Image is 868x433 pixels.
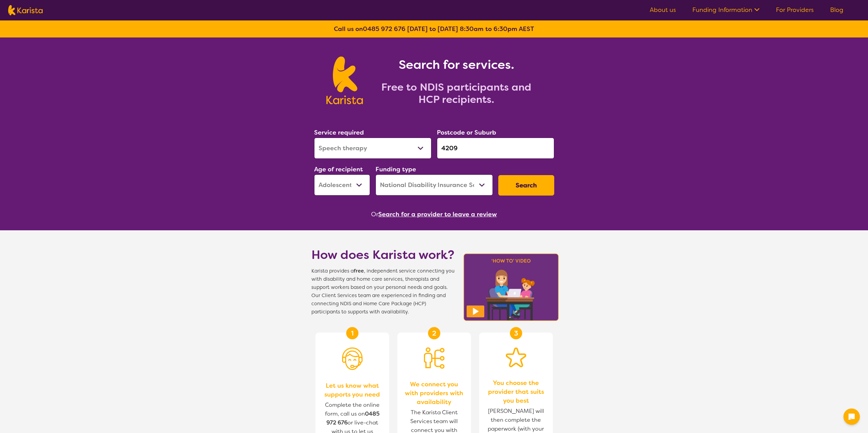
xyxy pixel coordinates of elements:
[378,209,497,219] button: Search for a provider to leave a review
[371,209,378,219] span: Or
[510,327,522,339] div: 3
[334,25,534,33] b: Call us on [DATE] to [DATE] 8:30am to 6:30pm AEST
[354,268,364,274] b: free
[404,380,464,406] span: We connect you with providers with availability
[311,267,455,316] span: Karista provides a , independent service connecting you with disability and home care services, t...
[428,327,440,339] div: 2
[8,5,43,15] img: Karista logo
[437,128,496,137] label: Postcode or Suburb
[314,128,364,137] label: Service required
[506,347,526,367] img: Star icon
[692,6,760,14] a: Funding Information
[322,381,382,399] span: Let us know what supports you need
[346,327,358,339] div: 1
[830,6,843,14] a: Blog
[326,57,363,104] img: Karista logo
[342,347,363,370] img: Person with headset icon
[498,175,554,196] button: Search
[376,165,416,173] label: Funding type
[371,57,542,73] h1: Search for services.
[311,247,455,263] h1: How does Karista work?
[650,6,676,14] a: About us
[776,6,814,14] a: For Providers
[437,138,554,159] input: Type
[424,347,444,369] img: Person being matched to services icon
[486,378,546,405] span: You choose the provider that suits you best
[363,25,406,33] a: 0485 972 676
[461,251,561,323] img: Karista video
[314,165,363,173] label: Age of recipient
[371,81,542,106] h2: Free to NDIS participants and HCP recipients.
